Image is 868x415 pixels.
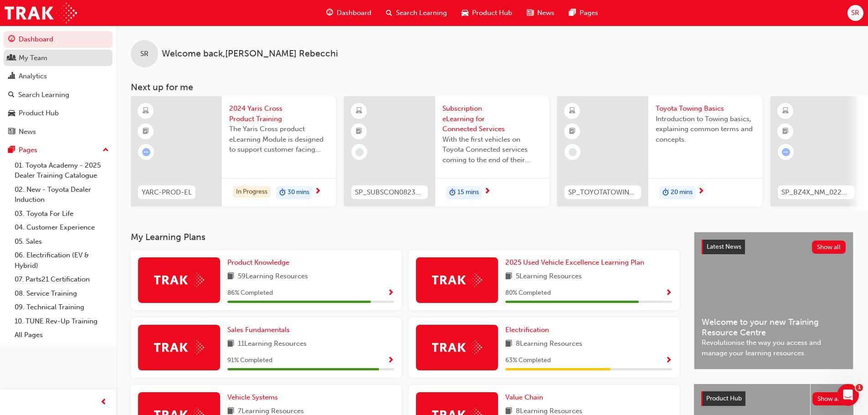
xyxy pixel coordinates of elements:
[837,384,859,406] iframe: Intercom live chat
[154,340,204,354] img: Trak
[665,289,672,297] span: Show Progress
[229,124,329,155] span: The Yaris Cross product eLearning Module is designed to support customer facing sales staff with ...
[8,72,15,81] span: chart-icon
[143,105,149,117] span: learningResourceType_ELEARNING-icon
[337,8,371,18] span: Dashboard
[11,314,113,328] a: 10. TUNE Rev-Up Training
[314,188,321,196] span: next-icon
[557,96,762,206] a: SP_TOYOTATOWING_0424Toyota Towing BasicsIntroduction to Towing basics, explaining common terms an...
[387,287,394,299] button: Show Progress
[702,240,846,254] a: Latest NewsShow all
[782,105,789,117] span: learningResourceType_ELEARNING-icon
[11,183,113,207] a: 02. New - Toyota Dealer Induction
[154,273,204,287] img: Trak
[505,392,547,403] a: Value Chain
[569,148,577,156] span: learningRecordVerb_NONE-icon
[665,287,672,299] button: Show Progress
[505,326,549,334] span: Electrification
[11,287,113,301] a: 08. Service Training
[8,91,15,99] span: search-icon
[4,50,113,67] a: My Team
[396,8,447,18] span: Search Learning
[386,7,392,19] span: search-icon
[537,8,555,18] span: News
[5,3,77,23] img: Trak
[4,142,113,159] button: Pages
[519,4,562,22] a: news-iconNews
[562,4,606,22] a: pages-iconPages
[227,257,293,268] a: Product Knowledge
[11,159,113,183] a: 01. Toyota Academy - 2025 Dealer Training Catalogue
[11,220,113,235] a: 04. Customer Experience
[702,338,846,358] span: Revolutionise the way you access and manage your learning resources.
[227,338,234,350] span: book-icon
[116,82,868,92] h3: Next up for me
[356,126,362,138] span: booktick-icon
[569,7,576,19] span: pages-icon
[701,391,846,406] a: Product HubShow all
[706,395,742,402] span: Product Hub
[505,257,648,268] a: 2025 Used Vehicle Excellence Learning Plan
[442,134,542,165] span: With the first vehicles on Toyota Connected services coming to the end of their complimentary per...
[19,108,59,118] div: Product Hub
[19,145,37,155] div: Pages
[851,8,859,18] span: SR
[505,355,551,366] span: 63 % Completed
[279,187,286,199] span: duration-icon
[142,187,192,198] span: YARC-PROD-EL
[454,4,519,22] a: car-iconProduct Hub
[665,355,672,366] button: Show Progress
[227,288,273,298] span: 86 % Completed
[19,127,36,137] div: News
[505,338,512,350] span: book-icon
[4,105,113,122] a: Product Hub
[694,232,853,369] a: Latest NewsShow allWelcome to your new Training Resource CentreRevolutionise the way you access a...
[782,148,790,156] span: learningRecordVerb_ATTEMPT-icon
[100,397,107,408] span: prev-icon
[18,90,69,100] div: Search Learning
[233,186,271,198] div: In Progress
[8,128,15,136] span: news-icon
[19,71,47,82] div: Analytics
[484,188,491,196] span: next-icon
[140,49,149,59] span: SR
[4,31,113,48] a: Dashboard
[227,325,293,335] a: Sales Fundamentals
[671,187,693,198] span: 20 mins
[847,5,863,21] button: SR
[11,248,113,272] a: 06. Electrification (EV & Hybrid)
[227,392,282,403] a: Vehicle Systems
[227,258,289,266] span: Product Knowledge
[663,187,669,199] span: duration-icon
[702,317,846,338] span: Welcome to your new Training Resource Centre
[527,7,534,19] span: news-icon
[142,148,150,156] span: learningRecordVerb_ATTEMPT-icon
[781,187,851,198] span: SP_BZ4X_NM_0224_EL01
[8,109,15,118] span: car-icon
[8,146,15,154] span: pages-icon
[11,328,113,342] a: All Pages
[505,288,551,298] span: 80 % Completed
[319,4,379,22] a: guage-iconDashboard
[4,87,113,103] a: Search Learning
[326,7,333,19] span: guage-icon
[505,393,543,401] span: Value Chain
[4,68,113,85] a: Analytics
[131,96,336,206] a: YARC-PROD-EL2024 Yaris Cross Product TrainingThe Yaris Cross product eLearning Module is designed...
[143,126,149,138] span: booktick-icon
[505,325,553,335] a: Electrification
[103,144,109,156] span: up-icon
[4,29,113,142] button: DashboardMy TeamAnalyticsSearch LearningProduct HubNews
[569,126,575,138] span: booktick-icon
[227,355,272,366] span: 91 % Completed
[387,355,394,366] button: Show Progress
[4,123,113,140] a: News
[698,188,704,196] span: next-icon
[355,148,364,156] span: learningRecordVerb_NONE-icon
[472,8,512,18] span: Product Hub
[432,340,482,354] img: Trak
[665,357,672,365] span: Show Progress
[227,271,234,282] span: book-icon
[356,105,362,117] span: learningResourceType_ELEARNING-icon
